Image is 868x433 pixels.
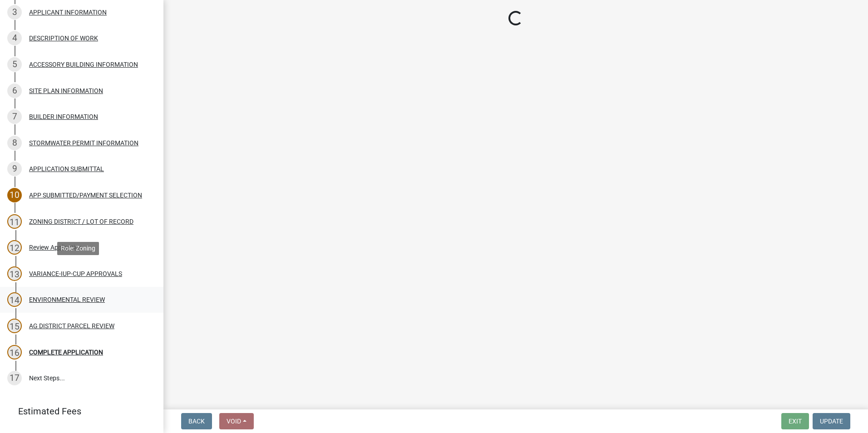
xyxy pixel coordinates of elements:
div: VARIANCE-IUP-CUP APPROVALS [29,271,122,277]
div: 12 [7,240,22,255]
div: COMPLETE APPLICATION [29,349,103,355]
div: 15 [7,319,22,333]
div: AG DISTRICT PARCEL REVIEW [29,323,114,329]
div: Role: Zoning [57,242,99,255]
div: 14 [7,292,22,307]
div: 11 [7,214,22,229]
span: Void [227,418,241,425]
div: 9 [7,162,22,176]
a: Estimated Fees [7,402,149,420]
div: 16 [7,345,22,359]
button: Void [219,413,254,429]
div: 7 [7,109,22,124]
div: 13 [7,266,22,281]
div: 6 [7,84,22,98]
div: SITE PLAN INFORMATION [29,88,103,94]
div: BUILDER INFORMATION [29,113,98,120]
button: Update [813,413,850,429]
span: Back [188,418,205,425]
div: ENVIRONMENTAL REVIEW [29,296,105,303]
div: ACCESSORY BUILDING INFORMATION [29,61,138,68]
div: 5 [7,57,22,72]
div: 17 [7,371,22,385]
div: APPLICANT INFORMATION [29,9,107,15]
div: APP SUBMITTED/PAYMENT SELECTION [29,192,142,198]
span: Update [820,418,843,425]
div: STORMWATER PERMIT INFORMATION [29,140,138,146]
div: Review Application [29,244,82,251]
button: Exit [781,413,809,429]
div: APPLICATION SUBMITTAL [29,166,104,172]
div: 10 [7,188,22,202]
div: 3 [7,5,22,20]
div: ZONING DISTRICT / LOT OF RECORD [29,218,133,225]
div: DESCRIPTION OF WORK [29,35,98,41]
button: Back [181,413,212,429]
div: 4 [7,31,22,45]
div: 8 [7,136,22,150]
